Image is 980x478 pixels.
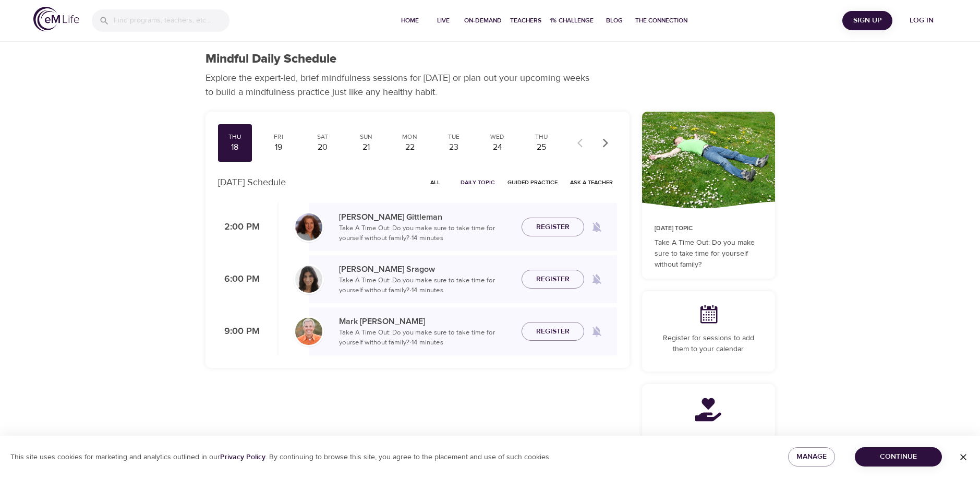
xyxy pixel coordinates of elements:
[901,14,942,27] span: Log in
[897,11,947,30] button: Log in
[265,133,292,141] div: Fri
[456,174,499,190] button: Daily Topic
[485,133,511,141] div: Wed
[461,177,495,187] span: Daily Topic
[222,141,248,153] div: 18
[339,328,513,348] p: Take A Time Out: Do you make sure to take time for yourself without family? · 14 minutes
[218,175,286,189] p: [DATE] Schedule
[295,213,322,241] img: Cindy2%20031422%20blue%20filter%20hi-res.jpg
[205,71,597,99] p: Explore the expert-led, brief mindfulness sessions for [DATE] or plan out your upcoming weeks to ...
[33,7,79,31] img: logo
[295,318,322,345] img: Mark_Pirtle-min.jpg
[855,447,942,467] button: Continue
[503,174,562,190] button: Guided Practice
[353,133,379,141] div: Sun
[584,267,609,292] span: Remind me when a class goes live every Thursday at 6:00 PM
[635,15,687,26] span: The Connection
[536,325,570,338] span: Register
[339,211,513,223] p: [PERSON_NAME] Gittleman
[655,224,763,233] p: [DATE] Topic
[339,315,513,328] p: Mark [PERSON_NAME]
[353,141,379,153] div: 21
[419,174,452,190] button: All
[397,133,423,141] div: Mon
[796,450,827,463] span: Manage
[339,223,513,244] p: Take A Time Out: Do you make sure to take time for yourself without family? · 14 minutes
[863,450,934,463] span: Continue
[265,141,292,153] div: 19
[218,272,260,286] p: 6:00 PM
[507,177,558,187] span: Guided Practice
[570,177,613,187] span: Ask a Teacher
[309,141,335,153] div: 20
[522,322,584,341] button: Register
[431,15,456,26] span: Live
[218,220,260,234] p: 2:00 PM
[584,319,609,344] span: Remind me when a class goes live every Thursday at 9:00 PM
[842,11,892,30] button: Sign Up
[222,133,248,141] div: Thu
[536,221,570,234] span: Register
[114,9,229,32] input: Find programs, teachers, etc...
[485,141,511,153] div: 24
[218,325,260,339] p: 9:00 PM
[550,15,594,26] span: 1% Challenge
[602,15,627,26] span: Blog
[566,174,617,190] button: Ask a Teacher
[584,214,609,240] span: Remind me when a class goes live every Thursday at 2:00 PM
[510,15,541,26] span: Teachers
[205,52,336,67] h1: Mindful Daily Schedule
[536,273,570,286] span: Register
[339,263,513,276] p: [PERSON_NAME] Sragow
[339,276,513,296] p: Take A Time Out: Do you make sure to take time for yourself without family? · 14 minutes
[441,141,467,153] div: 23
[655,237,763,270] p: Take A Time Out: Do you make sure to take time for yourself without family?
[788,447,835,467] button: Manage
[397,141,423,153] div: 22
[464,15,502,26] span: On-Demand
[522,270,584,289] button: Register
[423,177,448,187] span: All
[528,141,554,153] div: 25
[295,266,322,293] img: Lara_Sragow-min.jpg
[309,133,335,141] div: Sat
[441,133,467,141] div: Tue
[220,452,265,462] a: Privacy Policy
[528,133,554,141] div: Thu
[846,14,888,27] span: Sign Up
[655,333,763,355] p: Register for sessions to add them to your calendar
[397,15,422,26] span: Home
[522,218,584,237] button: Register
